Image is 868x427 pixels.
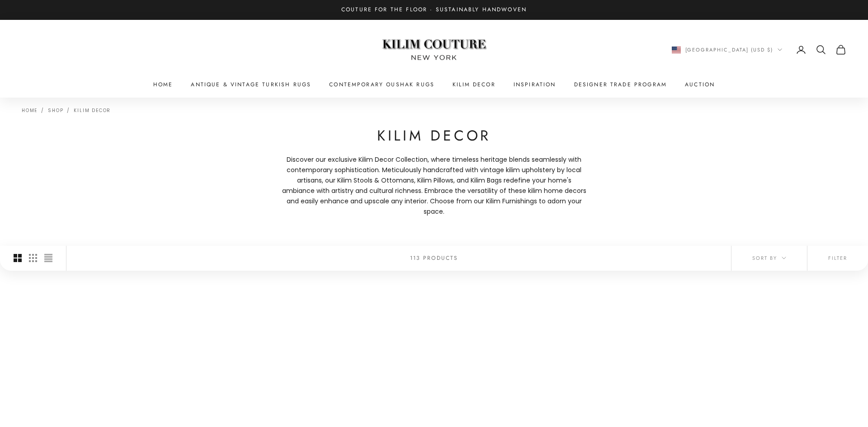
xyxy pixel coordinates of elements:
nav: Primary navigation [22,80,846,89]
nav: Breadcrumb [22,107,111,113]
button: Switch to larger product images [14,246,22,270]
a: Home [153,80,173,89]
p: Discover our exclusive Kilim Decor Collection, where timeless heritage blends seamlessly with con... [280,155,588,217]
p: 113 products [410,253,458,263]
a: Designer Trade Program [574,80,667,89]
button: Switch to smaller product images [29,246,37,270]
button: Filter [807,246,868,270]
a: Inspiration [514,80,556,89]
a: Contemporary Oushak Rugs [329,80,434,89]
a: Auction [685,80,715,89]
button: Sort by [731,246,807,270]
h1: Kilim Decor [280,127,588,145]
a: Home [22,107,38,114]
summary: Kilim Decor [453,80,495,89]
button: Switch to compact product images [44,246,52,270]
a: Shop [48,107,63,114]
img: United States [672,47,681,53]
a: Antique & Vintage Turkish Rugs [191,80,311,89]
span: [GEOGRAPHIC_DATA] (USD $) [685,46,774,54]
img: Logo of Kilim Couture New York [377,28,491,71]
span: Sort by [752,254,786,262]
a: Kilim Decor [74,107,111,114]
p: Couture for the Floor · Sustainably Handwoven [341,5,527,14]
nav: Secondary navigation [672,44,847,55]
button: Change country or currency [672,46,783,54]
